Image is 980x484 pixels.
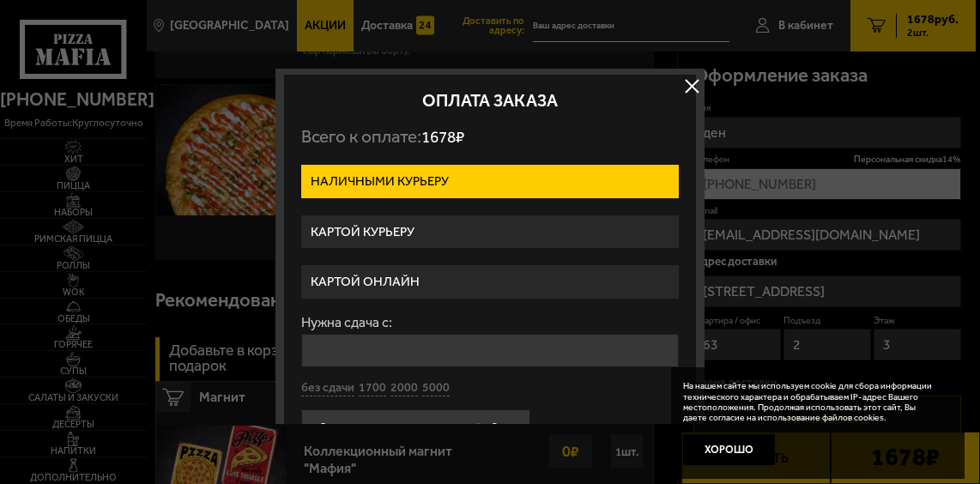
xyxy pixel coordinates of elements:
button: без сдачи [301,380,354,396]
button: 1700 [359,380,386,396]
button: 5000 [422,380,450,396]
h2: Оплата заказа [301,92,679,109]
label: Нужна сдача с: [301,316,679,330]
p: Всего к оплате: [301,126,679,148]
button: 2000 [390,380,418,396]
label: Картой курьеру [301,215,679,249]
span: 1678 ₽ [421,127,464,147]
p: На нашем сайте мы используем cookie для сбора информации технического характера и обрабатываем IP... [683,382,941,424]
button: Хорошо [683,434,775,465]
label: Картой онлайн [301,265,679,299]
label: Наличными курьеру [301,165,679,198]
button: Завершить заказ на 1678 ₽ [301,409,530,447]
